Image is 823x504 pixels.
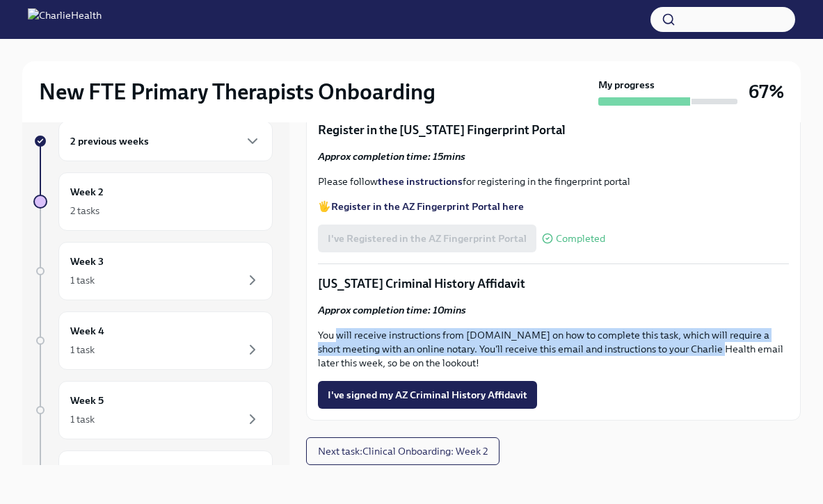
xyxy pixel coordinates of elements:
[28,8,102,31] img: CharlieHealth
[318,328,789,370] p: You will receive instructions from [DOMAIN_NAME] on how to complete this task, which will require...
[306,437,500,465] button: Next task:Clinical Onboarding: Week 2
[318,381,537,409] button: I've signed my AZ Criminal History Affidavit
[33,242,273,300] a: Week 31 task
[70,184,104,200] h6: Week 2
[318,174,789,188] p: Please follow for registering in the fingerprint portal
[33,381,273,439] a: Week 51 task
[70,133,149,149] h6: 2 previous weeks
[33,311,273,370] a: Week 41 task
[70,273,95,287] div: 1 task
[598,78,655,92] strong: My progress
[749,79,784,104] h3: 67%
[328,388,527,402] span: I've signed my AZ Criminal History Affidavit
[318,150,465,163] strong: Approx completion time: 15mins
[318,444,488,458] span: Next task : Clinical Onboarding: Week 2
[58,121,273,161] div: 2 previous weeks
[70,462,104,478] h6: Week 6
[70,393,104,408] h6: Week 5
[33,172,273,231] a: Week 22 tasks
[70,204,99,218] div: 2 tasks
[556,234,605,244] span: Completed
[70,323,104,339] h6: Week 4
[331,200,524,213] a: Register in the AZ Fingerprint Portal here
[318,275,789,292] p: [US_STATE] Criminal History Affidavit
[378,175,463,188] a: these instructions
[70,254,104,269] h6: Week 3
[318,122,789,138] p: Register in the [US_STATE] Fingerprint Portal
[39,78,436,106] h2: New FTE Primary Therapists Onboarding
[318,304,466,316] strong: Approx completion time: 10mins
[318,200,789,213] p: 🖐️
[70,412,95,426] div: 1 task
[70,343,95,357] div: 1 task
